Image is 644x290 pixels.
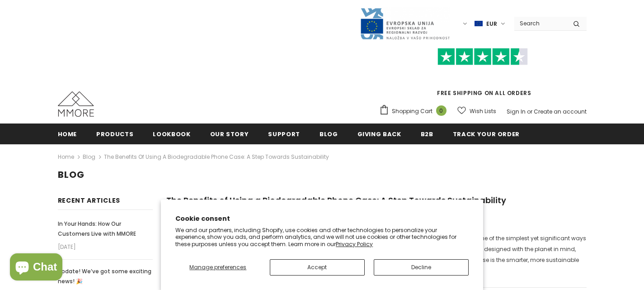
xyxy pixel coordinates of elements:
[189,263,246,271] span: Manage preferences
[175,227,469,248] p: We and our partners, including Shopify, use cookies and other technologies to personalize your ex...
[457,103,496,119] a: Wish Lists
[268,124,300,144] a: support
[58,124,77,144] a: Home
[360,19,450,27] a: Javni Razpis
[421,130,433,138] span: B2B
[357,130,401,138] span: Giving back
[7,253,65,283] inbox-online-store-chat: Shopify online store chat
[166,195,506,206] span: The Benefits of Using a Biodegradable Phone Case: A Step Towards Sustainability
[175,214,469,223] h2: Cookie consent
[453,124,520,144] a: Track your order
[453,130,520,138] span: Track your order
[104,152,329,162] span: The Benefits of Using a Biodegradable Phone Case: A Step Towards Sustainability
[153,130,190,138] span: Lookbook
[96,130,133,138] span: Products
[210,124,249,144] a: Our Story
[58,196,121,205] span: Recent Articles
[534,108,587,115] a: Create an account
[360,7,450,40] img: Javni Razpis
[379,52,587,97] span: FREE SHIPPING ON ALL ORDERS
[58,267,151,285] span: Update! We’ve got some exciting news! 🎉
[514,17,566,30] input: Search Site
[96,124,133,144] a: Products
[268,130,300,138] span: support
[58,91,94,117] img: MMORE Cases
[374,259,469,276] button: Decline
[58,152,74,162] a: Home
[58,219,153,239] a: In Your Hands: How Our Customers Live with MMORE
[421,124,433,144] a: B2B
[210,130,249,138] span: Our Story
[58,130,77,138] span: Home
[58,242,153,252] em: [DATE]
[320,124,338,144] a: Blog
[58,220,136,238] span: In Your Hands: How Our Customers Live with MMORE
[175,259,260,276] button: Manage preferences
[153,124,190,144] a: Lookbook
[470,107,496,116] span: Wish Lists
[507,108,526,115] a: Sign In
[436,105,447,116] span: 0
[379,105,451,118] a: Shopping Cart 0
[83,153,95,161] a: Blog
[527,108,532,115] span: or
[58,266,153,286] a: Update! We’ve got some exciting news! 🎉
[486,19,497,29] span: EUR
[270,259,365,276] button: Accept
[437,48,528,66] img: Trust Pilot Stars
[357,124,401,144] a: Giving back
[320,130,338,138] span: Blog
[58,168,85,181] span: Blog
[379,65,587,89] iframe: Customer reviews powered by Trustpilot
[336,240,373,248] a: Privacy Policy
[392,107,432,116] span: Shopping Cart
